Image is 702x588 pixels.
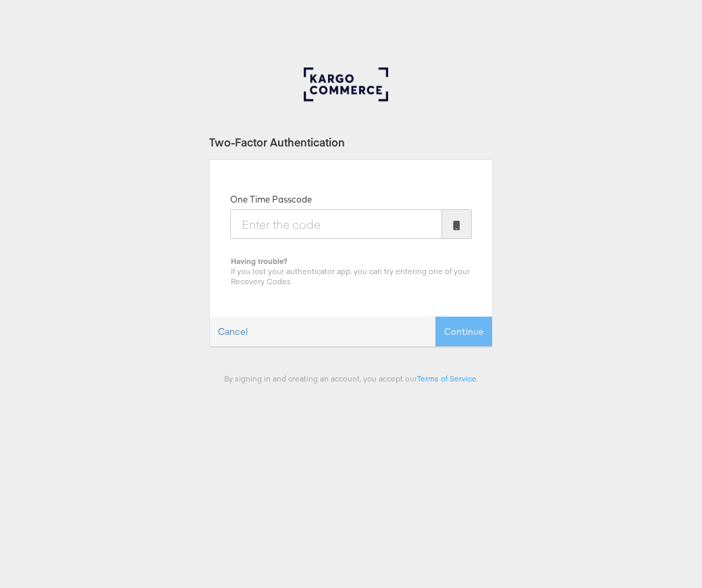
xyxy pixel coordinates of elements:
span: If you lost your authenticator app, you can try entering one of your Recovery Codes [231,266,470,286]
a: Terms of Service [417,373,477,383]
label: One Time Passcode [230,193,312,206]
div: By signing in and creating an account, you accept our . [209,373,493,383]
a: Cancel [210,317,256,346]
b: Having trouble? [231,256,288,266]
input: Enter the code [230,209,442,239]
div: Two-Factor Authentication [209,134,493,150]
